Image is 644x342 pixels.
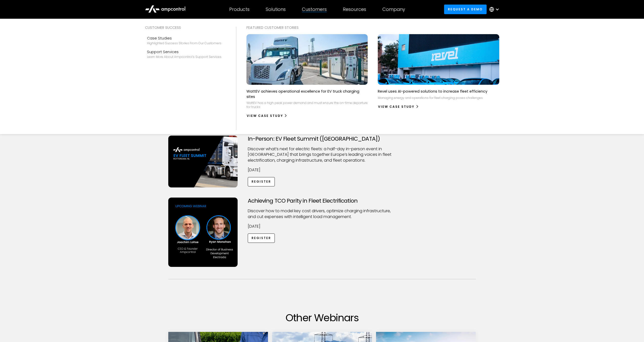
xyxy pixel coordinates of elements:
div: Customers [302,7,327,12]
div: Products [229,7,250,12]
div: View Case Study [378,104,414,109]
a: View Case Study [378,103,419,111]
a: Register [248,177,275,186]
div: Company [382,7,405,12]
div: Support Services [147,49,221,55]
div: Resources [343,7,366,12]
a: Request a demo [444,5,487,14]
div: Solutions [266,7,286,12]
a: Register [248,233,275,243]
p: Managing energy and operations for fleet charging poses challenges [378,96,483,100]
h3: Achieving TCO Parity in Fleet Electrification [248,198,397,204]
p: WattEV achieves operational excellence for EV truck charging sites [246,89,368,99]
a: Case StudiesHighlighted success stories From Our Customers [145,33,226,47]
p: [DATE] [248,224,397,229]
p: Revel uses AI-powered solutions to increase fleet efficiency [378,89,487,94]
div: Case Studies [147,35,221,41]
div: View Case Study [247,114,283,118]
div: Featured Customer Stories [246,25,499,30]
a: View Case Study [246,112,288,120]
p: [DATE] [248,167,397,173]
div: Learn more about Ampcontrol’s support services [147,55,221,59]
div: Customer success [145,25,226,30]
p: Discover how to model key cost drivers, optimize charging infrastructure, and cut expenses with i... [248,208,397,220]
a: Support ServicesLearn more about Ampcontrol’s support services [145,47,226,61]
p: ​Discover what’s next for electric fleets: a half-day in-person event in [GEOGRAPHIC_DATA] that b... [248,146,397,163]
div: Highlighted success stories From Our Customers [147,41,221,45]
h2: Other Webinars [168,312,476,324]
p: WattEV has a high peak power demand and must ensure the on-time departure for trucks [246,101,368,109]
h3: In-Person: EV Fleet Summit ([GEOGRAPHIC_DATA]) [248,136,397,142]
